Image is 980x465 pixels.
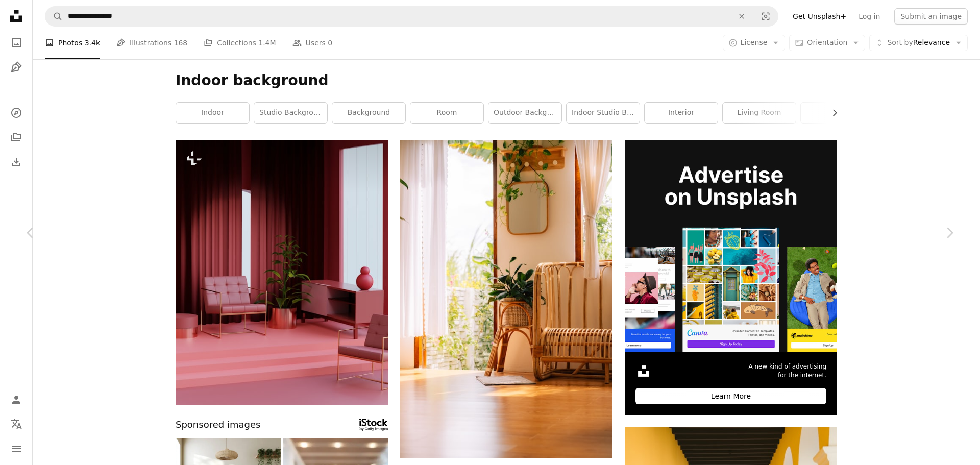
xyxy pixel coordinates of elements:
[635,363,652,379] img: file-1631306537910-2580a29a3cfcimage
[887,38,950,48] span: Relevance
[567,103,640,123] a: indoor studio background
[852,8,886,25] a: Log in
[894,8,968,25] button: Submit an image
[6,33,27,53] a: Photos
[258,37,276,48] span: 1.4M
[176,140,388,405] img: a living room with a couch, chair, table and potted plant
[400,140,612,458] img: a living room with a wicker chair and potted plant
[176,71,837,90] h1: Indoor background
[332,103,405,123] a: background
[801,103,874,123] a: plant
[116,27,187,59] a: Illustrations 168
[6,57,27,78] a: Illustrations
[174,37,188,48] span: 168
[787,8,852,25] a: Get Unsplash+
[6,127,27,148] a: Collections
[741,38,768,46] span: License
[204,27,276,59] a: Collections 1.4M
[869,35,968,51] button: Sort byRelevance
[723,35,786,51] button: License
[410,103,483,123] a: room
[176,267,388,277] a: a living room with a couch, chair, table and potted plant
[887,38,913,46] span: Sort by
[6,389,27,410] a: Log in / Sign up
[807,38,847,46] span: Orientation
[328,37,332,48] span: 0
[789,35,865,51] button: Orientation
[625,140,837,352] img: file-1636576776643-80d394b7be57image
[176,103,249,123] a: indoor
[645,103,718,123] a: interior
[254,103,327,123] a: studio background
[45,7,63,26] button: Search Unsplash
[6,152,27,172] a: Download History
[6,103,27,123] a: Explore
[748,362,826,380] span: A new kind of advertising for the internet.
[625,140,837,415] a: A new kind of advertisingfor the internet.Learn More
[825,103,837,123] button: scroll list to the right
[488,103,561,123] a: outdoor background
[723,103,796,123] a: living room
[176,418,260,432] span: Sponsored images
[6,414,27,434] button: Language
[6,438,27,459] button: Menu
[400,294,612,303] a: a living room with a wicker chair and potted plant
[753,7,778,26] button: Visual search
[292,27,333,59] a: Users 0
[730,7,753,26] button: Clear
[45,6,778,27] form: Find visuals sitewide
[919,184,980,282] a: Next
[635,388,826,404] div: Learn More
